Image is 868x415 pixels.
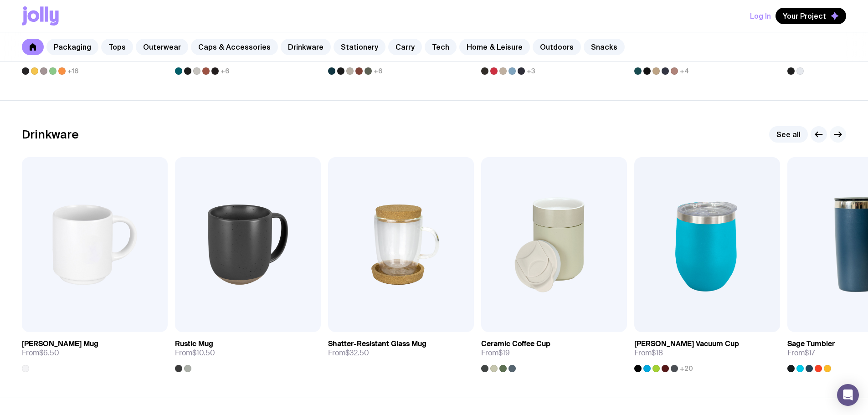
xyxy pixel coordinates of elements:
button: Your Project [776,8,846,24]
a: Snacks [584,39,625,55]
span: +20 [680,365,693,372]
a: Home & Leisure [459,39,530,55]
span: Your Project [783,11,826,20]
a: Caps & Accessories [191,39,278,55]
a: [PERSON_NAME] MugFrom$6.50 [22,332,168,372]
h3: Shatter-Resistant Glass Mug [328,339,426,348]
a: Shatter-Resistant Glass MugFrom$32.50 [328,332,474,365]
span: +4 [680,67,689,75]
h3: [PERSON_NAME] Vacuum Cup [634,339,739,348]
h3: Ceramic Coffee Cup [481,339,550,348]
span: $17 [805,348,815,358]
span: From [787,348,815,358]
span: $6.50 [39,348,59,358]
a: Outerwear [136,39,188,55]
span: +6 [374,67,382,75]
span: $10.50 [192,348,215,358]
span: +6 [221,67,229,75]
a: Carry [388,39,422,55]
span: $19 [498,348,510,358]
span: From [634,348,663,358]
a: Packaging [46,39,98,55]
span: From [22,348,59,358]
span: From [175,348,215,358]
span: $32.50 [345,348,369,358]
h2: Drinkware [22,128,79,141]
a: Drinkware [281,39,331,55]
h3: Rustic Mug [175,339,213,348]
a: Tech [425,39,457,55]
a: [PERSON_NAME] Vacuum CupFrom$18+20 [634,332,780,372]
span: From [328,348,369,358]
a: Rustic MugFrom$10.50 [175,332,321,372]
a: See all [769,126,808,143]
span: $18 [652,348,663,358]
a: Ceramic Coffee CupFrom$19 [481,332,627,372]
button: Log In [750,8,771,24]
div: Open Intercom Messenger [837,384,859,406]
span: +3 [527,67,535,75]
h3: [PERSON_NAME] Mug [22,339,98,348]
span: From [481,348,510,358]
a: Stationery [334,39,385,55]
a: Tops [101,39,133,55]
h3: Sage Tumbler [787,339,835,348]
span: +16 [67,67,78,75]
a: Outdoors [533,39,581,55]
